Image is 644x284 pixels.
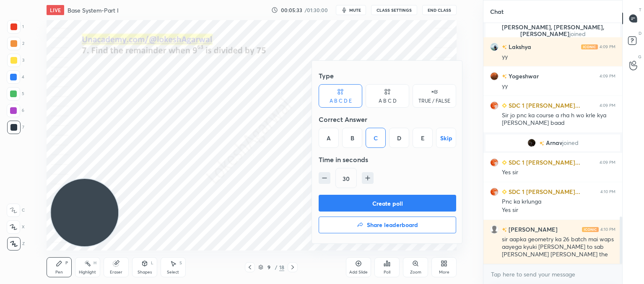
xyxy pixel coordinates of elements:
div: A B C D E [330,98,352,103]
div: E [413,128,433,148]
div: Time in seconds [319,151,456,168]
div: A B C D [379,98,397,103]
div: D [389,128,409,148]
button: Skip [436,128,456,148]
button: Share leaderboard [319,217,456,233]
div: Correct Answer [319,111,456,128]
h4: Share leaderboard [367,222,418,228]
div: B [342,128,362,148]
div: A [319,128,339,148]
div: C [366,128,386,148]
div: TRUE / FALSE [418,98,450,103]
div: Type [319,67,456,84]
button: Create poll [319,195,456,212]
